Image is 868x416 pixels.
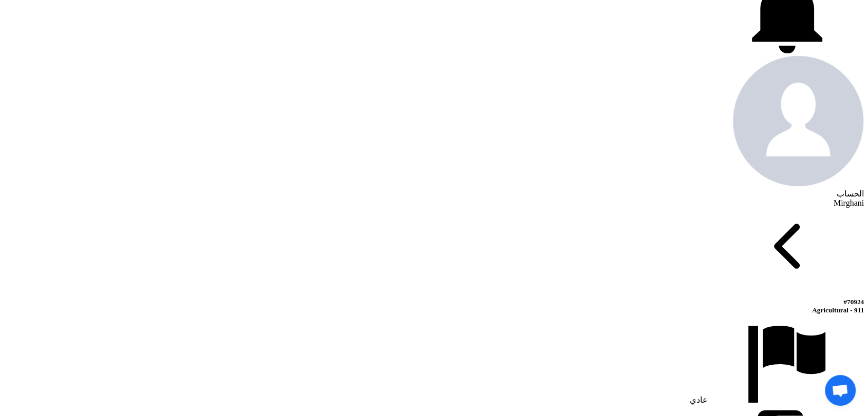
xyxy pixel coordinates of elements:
[732,55,864,187] img: profile_test.png
[812,306,864,314] span: Agricultural - 911
[4,189,864,199] div: الحساب
[4,298,864,306] div: #70924
[4,199,864,208] div: Mirghani
[4,298,864,314] h5: Agricultural - 911
[825,375,856,406] div: Open chat
[690,395,708,404] span: عادي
